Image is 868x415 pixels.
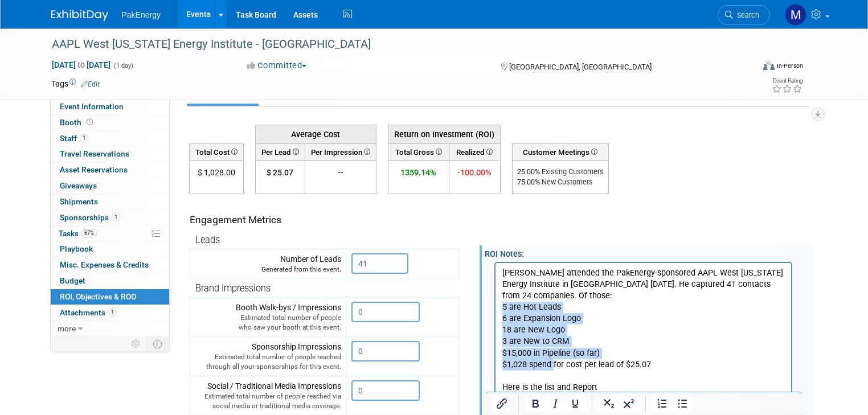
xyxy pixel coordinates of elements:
th: Average Cost [255,125,376,143]
a: more [51,321,169,336]
span: 75.00 [517,178,535,186]
a: Attachments1 [51,305,169,321]
span: 67% [81,229,97,237]
p: Report - [7,142,290,153]
td: Tags [51,78,100,89]
span: Giveaways [60,181,97,190]
div: Booth Walk-bys / Impressions [195,302,341,332]
td: Toggle Event Tabs [146,336,169,351]
span: [DATE] [DATE] [51,60,111,70]
span: Attachments [60,308,117,317]
img: Format-Inperson.png [763,61,775,70]
span: Leads [195,235,220,245]
button: Committed [243,60,311,72]
span: Travel Reservations [60,149,129,158]
span: ROI, Objectives & ROO [60,292,136,301]
span: New Customers [540,178,593,186]
div: Sponsorship Impressions [195,341,341,372]
span: Booth [60,118,95,127]
p: $1,028 spend for cost per lead of $25.07 [7,96,290,108]
a: Booth [51,115,169,130]
button: Underline [566,396,585,412]
th: Realized [449,143,500,160]
a: Playbook [51,241,169,257]
a: Sponsorships1 [51,210,169,225]
body: Rich Text Area. Press ALT-0 for help. [6,5,290,165]
span: to [76,60,87,69]
span: Tasks [59,229,97,238]
td: Personalize Event Tab Strip [126,336,146,351]
span: (1 day) [113,62,133,69]
a: Tasks67% [51,226,169,241]
span: Existing Customers [540,167,604,176]
button: Bullet list [673,396,692,412]
button: Superscript [619,396,638,412]
p: Here is the list and Report [7,119,290,130]
th: Total Gross [388,143,449,160]
span: [GEOGRAPHIC_DATA], [GEOGRAPHIC_DATA] [509,63,652,71]
span: $ 25.07 [267,168,293,177]
span: 1 [80,134,88,142]
span: Sponsorships [60,213,120,222]
button: Insert/edit link [492,396,511,412]
th: Customer Meetings [512,143,608,160]
span: -- [338,168,343,177]
a: Shipments [51,194,169,209]
div: In-Person [776,61,803,70]
div: % [517,167,604,177]
a: Edit [81,80,100,88]
th: Total Cost [189,143,243,160]
a: [URL][DOMAIN_NAME] [36,142,117,152]
span: 1359.14% [400,167,436,178]
div: % [517,177,604,187]
span: Event Information [60,102,124,111]
span: -100.00% [457,167,492,178]
span: 25.00 [517,167,535,176]
div: Estimated total number of people reached through all your sponsorships for this event. [195,352,341,372]
p: $15,000 in Pipeline (so far) [7,85,290,96]
td: $ 1,028.00 [189,161,243,194]
p: List - [7,130,290,142]
a: Misc. Expenses & Credits [51,257,169,273]
button: Numbered list [653,396,672,412]
a: Search [718,5,770,25]
div: Event Rating [772,78,803,84]
a: Travel Reservations [51,146,169,162]
div: Estimated total number of people reached via social media or traditional media coverage. [195,392,341,411]
span: Search [733,11,759,19]
button: Bold [526,396,545,412]
div: AAPL West [US_STATE] Energy Institute - [GEOGRAPHIC_DATA] [48,34,739,55]
span: Budget [60,276,85,285]
a: Staff1 [51,131,169,146]
th: Per Impression [305,143,376,160]
th: Return on Investment (ROI) [388,125,500,143]
p: [PERSON_NAME] attended the PakEnergy-sponsored AAPL West [US_STATE] Energy Institute in [GEOGRAPH... [7,5,290,39]
div: Number of Leads [195,253,341,274]
div: Engagement Metrics [190,213,455,227]
button: Subscript [599,396,619,412]
a: ROI, Objectives & ROO [51,289,169,305]
span: PakEnergy [122,10,161,19]
div: ROI Notes: [485,245,814,260]
p: 3 are New to CRM [7,73,290,84]
a: Event Information [51,99,169,114]
span: 1 [112,213,120,221]
div: Estimated total number of people who saw your booth at this event. [195,313,341,332]
p: 6 are Expansion Logo [7,50,290,61]
span: more [58,324,76,333]
span: Booth not reserved yet [84,118,95,126]
button: Italic [546,396,565,412]
span: Brand Impressions [195,283,271,294]
span: Staff [60,134,88,143]
span: Asset Reservations [60,165,128,174]
span: Shipments [60,197,98,206]
div: Generated from this event. [195,265,341,274]
img: ExhibitDay [51,10,108,21]
p: 5 are Hot Leads [7,39,290,50]
span: Playbook [60,244,93,253]
a: Giveaways [51,178,169,194]
a: Asset Reservations [51,162,169,178]
div: Event Format [692,59,803,76]
a: Budget [51,273,169,289]
a: Scan to Win - AAPL [GEOGRAPHIC_DATA][US_STATE] [DATE] [24,131,244,141]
